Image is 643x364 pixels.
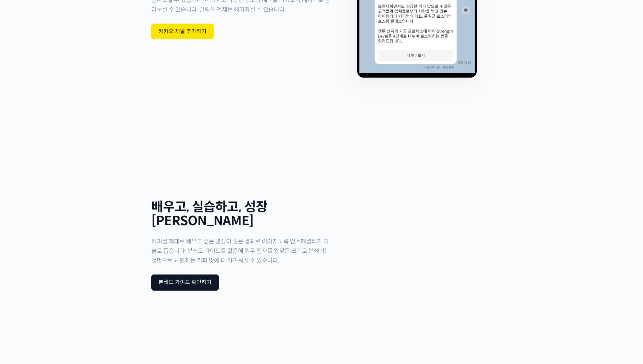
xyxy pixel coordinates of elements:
[77,189,115,204] a: 설정
[55,198,62,203] span: 대화
[159,279,212,286] div: 분쇄도 가이드 확인하기
[2,189,39,204] a: 홈
[92,198,99,203] span: 설정
[19,198,22,203] span: 홈
[39,189,77,204] a: 대화
[159,28,207,35] div: 카카오 채널 추가하기
[151,200,334,228] h1: 배우고, 실습하고, 성장[PERSON_NAME]
[151,237,334,266] p: 커피를 제대로 배우고 싶은 열정이 좋은 결과로 이어지도록 언스페셜티가 기술로 돕습니다. 분쇄도 가이드를 활용해 원두 입자를 알맞은 크기로 분쇄하는 것만으로도 원하는 커피 맛에...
